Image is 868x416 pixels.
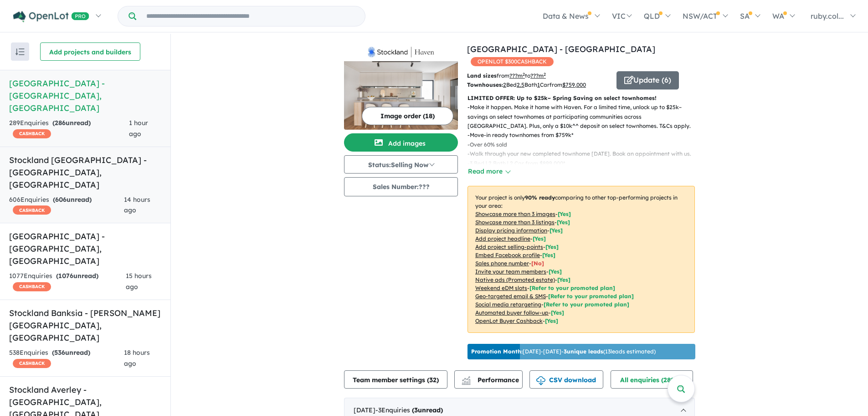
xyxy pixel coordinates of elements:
button: All enquiries (289) [611,370,693,389]
img: bar-chart.svg [462,379,471,385]
p: - Move-in ready townhomes from $759k* [467,131,702,140]
u: Geo-targeted email & SMS [475,293,546,300]
button: Team member settings (32) [344,370,447,389]
img: Stockland Haven - Altona North [344,61,458,130]
img: Openlot PRO Logo White [13,11,89,22]
button: CSV download [529,370,603,389]
u: Display pricing information [475,227,547,234]
span: [ Yes ] [557,219,570,226]
u: 2.5 [517,81,524,88]
button: Add images [344,133,458,152]
strong: ( unread) [412,406,443,414]
strong: ( unread) [52,119,91,127]
button: Sales Number:??? [344,177,458,196]
u: 1 [537,81,540,88]
p: - 3 Bed | 2 Bath | 2 Car from $899,000* 4 Bed | 3 Bath | 2 Car from $999,999* [467,159,702,178]
span: 1 hour ago [129,119,148,138]
p: [DATE] - [DATE] - ( 13 leads estimated) [471,348,656,356]
button: Status:Selling Now [344,155,458,174]
u: Embed Facebook profile [475,252,540,258]
p: Bed Bath Car from [467,80,610,90]
strong: ( unread) [56,272,98,280]
span: [Yes] [557,276,570,283]
strong: ( unread) [52,348,90,357]
u: Social media retargeting [475,301,541,308]
span: 14 hours ago [124,195,150,215]
u: ???m [530,72,546,79]
span: Performance [463,376,519,384]
strong: ( unread) [53,195,92,204]
p: - Over 60% sold [467,140,702,149]
span: 536 [54,348,65,357]
span: [Refer to your promoted plan] [544,301,629,308]
span: [Refer to your promoted plan] [529,284,615,291]
a: [GEOGRAPHIC_DATA] - [GEOGRAPHIC_DATA] [467,44,655,54]
span: [ No ] [531,260,544,267]
span: CASHBACK [13,205,51,215]
h5: [GEOGRAPHIC_DATA] - [GEOGRAPHIC_DATA] , [GEOGRAPHIC_DATA] [9,77,161,114]
button: Add projects and builders [40,42,140,61]
b: 3 unique leads [564,348,603,355]
span: 15 hours ago [126,272,152,291]
button: Update (6) [616,71,679,90]
span: [ Yes ] [558,211,571,217]
span: [ Yes ] [550,227,563,234]
button: Image order (18) [362,107,453,125]
span: [ Yes ] [549,268,562,275]
span: 286 [55,119,66,127]
span: [Yes] [551,309,564,316]
span: OPENLOT $ 300 CASHBACK [471,57,554,66]
u: Add project selling-points [475,243,543,250]
u: Invite your team members [475,268,546,275]
div: 606 Enquir ies [9,195,124,216]
u: OpenLot Buyer Cashback [475,317,543,324]
span: ruby.col... [811,11,844,21]
input: Try estate name, suburb, builder or developer [138,6,363,26]
p: from [467,71,610,80]
img: sort.svg [15,48,25,55]
h5: Stockland [GEOGRAPHIC_DATA] - [GEOGRAPHIC_DATA] , [GEOGRAPHIC_DATA] [9,154,161,191]
span: 606 [55,195,67,204]
button: Read more [467,166,510,177]
u: Showcase more than 3 listings [475,219,555,226]
span: CASHBACK [13,282,51,291]
span: [Refer to your promoted plan] [548,293,634,300]
div: 538 Enquir ies [9,348,124,369]
span: 18 hours ago [124,348,150,368]
span: - 3 Enquir ies [375,406,443,414]
u: Weekend eDM slots [475,284,527,291]
div: 289 Enquir ies [9,118,129,140]
span: [Yes] [545,317,558,324]
p: - Make it happen. Make it home with Haven. For a limited time, unlock up to $25k~ savings on sele... [467,103,702,131]
h5: [GEOGRAPHIC_DATA] - [GEOGRAPHIC_DATA] , [GEOGRAPHIC_DATA] [9,230,161,267]
p: LIMITED OFFER: Up to $25k~ Spring Saving on select townhomes! [467,94,695,103]
div: 1077 Enquir ies [9,271,126,293]
u: Native ads (Promoted estate) [475,276,555,283]
span: 3 [414,406,418,414]
p: - Walk through your new completed townhome [DATE]. Book an appointment with us. [467,149,702,158]
b: 90 % ready [525,194,555,201]
u: Sales phone number [475,260,529,267]
span: [ Yes ] [542,252,555,258]
u: $ 759,000 [562,81,586,88]
b: Land sizes [467,72,497,79]
u: Add project headline [475,235,530,242]
button: Performance [454,370,523,389]
span: [ Yes ] [545,243,559,250]
img: Stockland Haven - Altona North Logo [348,47,454,58]
sup: 2 [544,72,546,77]
span: 32 [429,376,437,384]
sup: 2 [523,72,525,77]
a: Stockland Haven - Altona North LogoStockland Haven - Altona North [344,43,458,130]
u: ??? m [509,72,525,79]
img: download icon [536,376,545,385]
span: CASHBACK [13,359,51,368]
span: [ Yes ] [533,235,546,242]
span: CASHBACK [13,129,51,138]
p: Your project is only comparing to other top-performing projects in your area: - - - - - - - - - -... [467,186,695,333]
span: to [525,72,546,79]
img: line-chart.svg [462,376,470,381]
b: Promotion Month: [471,348,523,355]
h5: Stockland Banksia - [PERSON_NAME][GEOGRAPHIC_DATA] , [GEOGRAPHIC_DATA] [9,307,161,344]
b: Townhouses: [467,81,503,88]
